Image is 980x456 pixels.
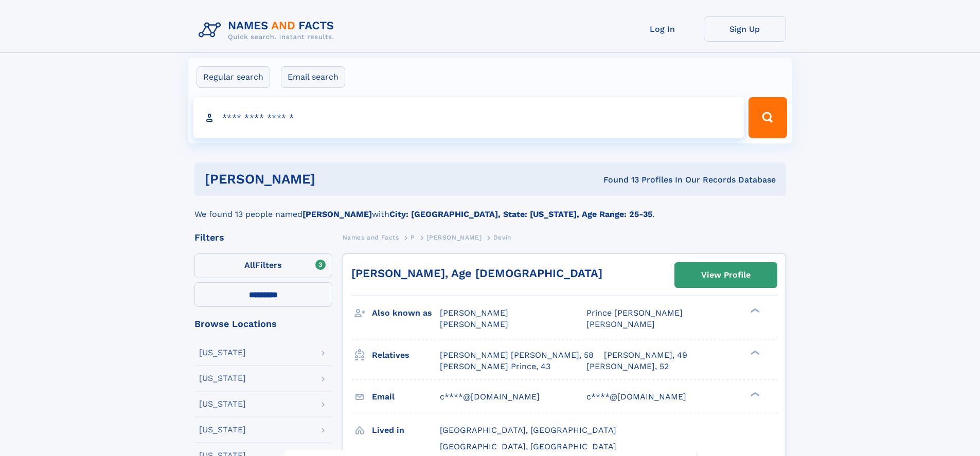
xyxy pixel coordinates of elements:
[351,267,602,280] a: [PERSON_NAME], Age [DEMOGRAPHIC_DATA]
[440,308,508,318] span: [PERSON_NAME]
[205,173,459,186] h1: [PERSON_NAME]
[440,442,616,451] span: [GEOGRAPHIC_DATA], [GEOGRAPHIC_DATA]
[426,234,482,241] span: [PERSON_NAME]
[194,196,786,221] div: We found 13 people named with .
[621,16,704,42] a: Log In
[440,319,508,329] span: [PERSON_NAME]
[199,400,246,408] div: [US_STATE]
[193,97,744,138] input: search input
[459,174,776,186] div: Found 13 Profiles In Our Records Database
[701,263,751,287] div: View Profile
[372,422,440,439] h3: Lived in
[302,209,372,219] b: [PERSON_NAME]
[675,263,777,287] a: View Profile
[493,234,511,241] span: Devin
[343,231,399,244] a: Names and Facts
[199,349,246,357] div: [US_STATE]
[426,231,482,244] a: [PERSON_NAME]
[372,304,440,322] h3: Also known as
[586,308,683,318] span: Prince [PERSON_NAME]
[372,388,440,406] h3: Email
[440,361,550,372] a: [PERSON_NAME] Prince, 43
[440,425,616,435] span: [GEOGRAPHIC_DATA], [GEOGRAPHIC_DATA]
[194,16,343,44] img: Logo Names and Facts
[372,346,440,364] h3: Relatives
[586,319,655,329] span: [PERSON_NAME]
[704,16,786,42] a: Sign Up
[199,426,246,434] div: [US_STATE]
[749,97,787,138] button: Search Button
[748,307,760,314] div: ❯
[281,66,345,88] label: Email search
[197,66,270,88] label: Regular search
[194,319,332,329] div: Browse Locations
[411,231,415,244] a: P
[411,234,415,241] span: P
[389,209,652,219] b: City: [GEOGRAPHIC_DATA], State: [US_STATE], Age Range: 25-35
[748,391,760,397] div: ❯
[604,350,687,361] a: [PERSON_NAME], 49
[194,233,332,242] div: Filters
[244,260,255,270] span: All
[586,361,669,372] a: [PERSON_NAME], 52
[748,349,760,356] div: ❯
[199,374,246,382] div: [US_STATE]
[194,253,332,278] label: Filters
[440,350,594,361] a: [PERSON_NAME] [PERSON_NAME], 58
